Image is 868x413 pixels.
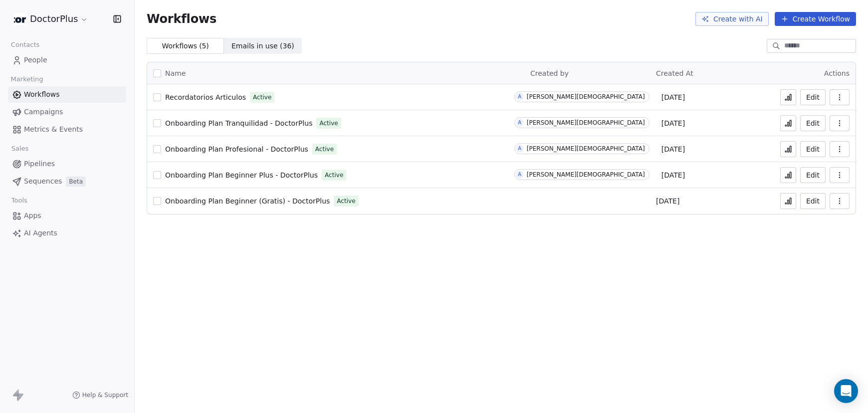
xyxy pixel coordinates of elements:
[824,69,850,77] span: Actions
[24,89,60,100] span: Workflows
[337,197,355,206] span: Active
[800,115,826,131] button: Edit
[656,69,693,77] span: Created At
[518,93,521,101] div: A
[800,193,826,209] button: Edit
[24,107,63,117] span: Campaigns
[24,228,57,238] span: AI Agents
[82,391,128,399] span: Help & Support
[695,12,769,26] button: Create with AI
[8,121,126,138] a: Metrics & Events
[800,141,826,157] button: Edit
[661,118,685,128] span: [DATE]
[30,12,78,25] span: DoctorPlus
[661,92,685,102] span: [DATE]
[165,119,312,127] span: Onboarding Plan Tranquilidad - DoctorPlus
[24,176,62,187] span: Sequences
[165,93,246,101] span: Recordatorios Articulos
[24,210,41,221] span: Apps
[12,10,90,27] button: DoctorPlus
[7,141,33,156] span: Sales
[165,68,186,79] span: Name
[6,37,44,52] span: Contacts
[24,159,55,169] span: Pipelines
[661,170,685,180] span: [DATE]
[147,12,217,26] span: Workflows
[6,72,47,87] span: Marketing
[800,167,826,183] button: Edit
[165,145,308,153] span: Onboarding Plan Profesional - DoctorPlus
[661,144,685,154] span: [DATE]
[165,144,308,154] a: Onboarding Plan Profesional - DoctorPlus
[518,171,521,179] div: A
[518,119,521,127] div: A
[527,145,645,152] div: [PERSON_NAME][DEMOGRAPHIC_DATA]
[527,93,645,100] div: [PERSON_NAME][DEMOGRAPHIC_DATA]
[165,118,312,128] a: Onboarding Plan Tranquilidad - DoctorPlus
[8,52,126,68] a: People
[775,12,856,26] button: Create Workflow
[72,391,128,399] a: Help & Support
[800,89,826,105] button: Edit
[8,104,126,120] a: Campaigns
[527,119,645,126] div: [PERSON_NAME][DEMOGRAPHIC_DATA]
[8,156,126,172] a: Pipelines
[325,171,343,180] span: Active
[319,119,338,128] span: Active
[8,173,126,190] a: SequencesBeta
[165,196,330,206] a: Onboarding Plan Beginner (Gratis) - DoctorPlus
[518,145,521,153] div: A
[530,69,569,77] span: Created by
[231,41,294,51] span: Emails in use ( 36 )
[165,197,330,205] span: Onboarding Plan Beginner (Gratis) - DoctorPlus
[24,55,47,65] span: People
[253,93,271,102] span: Active
[8,207,126,224] a: Apps
[165,171,318,179] span: Onboarding Plan Beginner Plus - DoctorPlus
[315,145,334,154] span: Active
[8,225,126,241] a: AI Agents
[834,379,858,403] div: Open Intercom Messenger
[8,86,126,103] a: Workflows
[527,171,645,178] div: [PERSON_NAME][DEMOGRAPHIC_DATA]
[66,177,86,187] span: Beta
[165,92,246,102] a: Recordatorios Articulos
[656,196,679,206] span: [DATE]
[14,13,26,25] img: logo-Doctor-Plus.jpg
[7,193,31,208] span: Tools
[24,124,83,135] span: Metrics & Events
[165,170,318,180] a: Onboarding Plan Beginner Plus - DoctorPlus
